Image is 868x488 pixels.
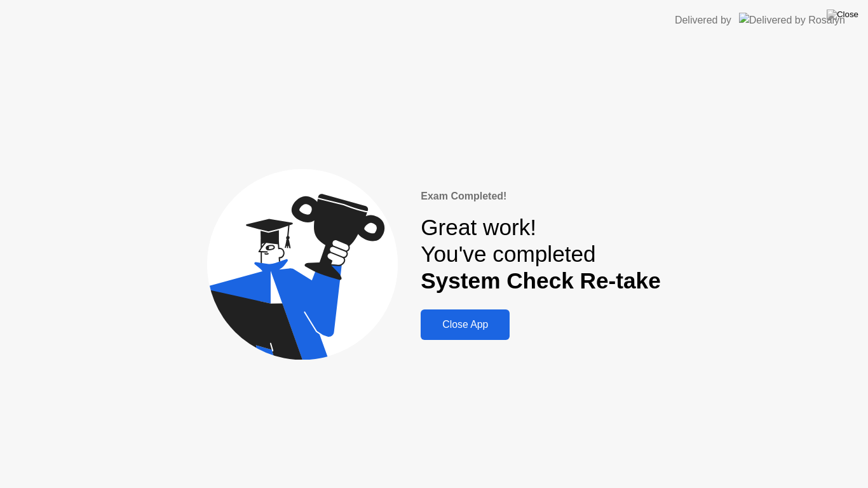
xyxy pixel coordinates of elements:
[424,319,506,330] div: Close App
[421,189,660,204] div: Exam Completed!
[827,10,858,20] img: Close
[739,13,845,27] img: Delivered by Rosalyn
[421,268,660,293] b: System Check Re-take
[421,214,660,295] div: Great work! You've completed
[675,13,731,28] div: Delivered by
[421,309,510,340] button: Close App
